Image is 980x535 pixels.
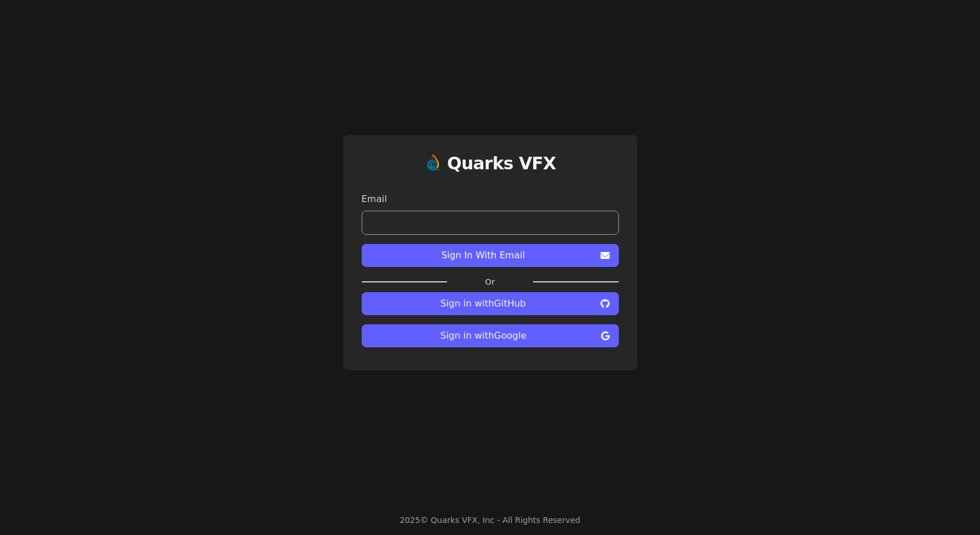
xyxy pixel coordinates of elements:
[447,153,556,183] a: Quarks VFX
[362,292,619,315] button: Sign in withGitHub
[371,249,596,262] span: Sign In With Email
[400,514,580,526] div: 2025 © Quarks VFX, Inc - All Rights Reserved
[362,324,619,347] button: Sign in withGoogle
[371,329,596,343] span: Sign in with Google
[362,244,619,267] button: Sign In With Email
[447,153,556,174] h1: Quarks VFX
[362,192,619,206] label: Email
[447,276,532,288] label: Or
[371,297,596,311] span: Sign in with GitHub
